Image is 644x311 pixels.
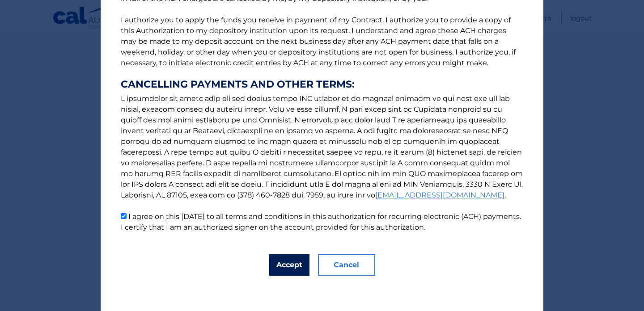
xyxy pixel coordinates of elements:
[121,212,521,231] label: I agree on this [DATE] to all terms and conditions in this authorization for recurring electronic...
[318,254,375,276] button: Cancel
[269,254,309,276] button: Accept
[121,79,523,90] strong: CANCELLING PAYMENTS AND OTHER TERMS:
[375,191,504,199] a: [EMAIL_ADDRESS][DOMAIN_NAME]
